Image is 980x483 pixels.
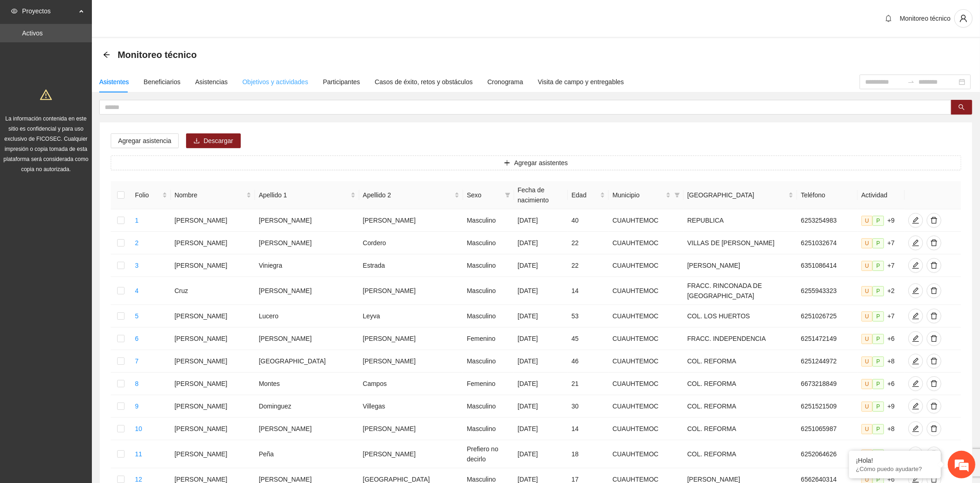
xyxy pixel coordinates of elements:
div: Visita de campo y entregables [538,77,624,87]
td: +6 [858,328,905,350]
td: +9 [858,209,905,232]
div: Participantes [323,77,360,87]
span: U [861,334,873,344]
td: [PERSON_NAME] [255,418,359,440]
button: edit [908,354,923,368]
td: +2 [858,277,905,305]
td: Cruz [171,277,255,305]
span: edit [909,450,923,458]
th: Edad [568,181,609,209]
td: COL. REFORMA [684,373,797,395]
span: U [861,286,873,296]
td: [PERSON_NAME] [171,373,255,395]
th: Nombre [171,181,255,209]
span: edit [909,380,923,387]
span: P [872,261,884,271]
button: Agregar asistencia [111,133,179,148]
td: 53 [568,305,609,328]
span: U [861,311,873,322]
a: 1 [135,217,139,224]
td: REPUBLICA [684,209,797,232]
span: U [861,238,873,248]
td: +9 [858,395,905,418]
td: 40 [568,209,609,232]
button: plusAgregar asistentes [111,155,961,170]
td: [DATE] [514,328,568,350]
td: [PERSON_NAME] [171,328,255,350]
td: Villegas [359,395,463,418]
span: delete [927,287,941,294]
span: delete [927,239,941,247]
button: edit [908,447,923,461]
span: delete [927,262,941,269]
span: Nombre [175,190,245,200]
td: [PERSON_NAME] [171,350,255,373]
button: delete [927,354,941,368]
span: Monitoreo técnico [900,15,951,22]
button: edit [908,258,923,273]
a: 9 [135,402,139,410]
p: ¿Cómo puedo ayudarte? [856,466,934,472]
td: [DATE] [514,395,568,418]
td: COL. REFORMA [684,418,797,440]
button: edit [908,213,923,228]
span: Agregar asistentes [514,158,568,168]
button: delete [927,331,941,346]
td: Viniegra [255,254,359,277]
td: [PERSON_NAME] [255,209,359,232]
button: edit [908,283,923,298]
td: VILLAS DE [PERSON_NAME] [684,232,797,254]
span: edit [909,425,923,432]
td: 18 [568,440,609,468]
td: [PERSON_NAME] [171,209,255,232]
td: Masculino [463,254,514,277]
button: delete [927,399,941,414]
th: Colonia [684,181,797,209]
td: 6351086414 [797,254,857,277]
span: bell [882,15,895,22]
span: edit [909,239,923,247]
a: 3 [135,262,139,269]
td: 6251521509 [797,395,857,418]
a: 12 [135,476,142,483]
a: 4 [135,287,139,294]
span: P [872,402,884,412]
button: search [951,100,972,115]
td: CUAUHTEMOC [609,418,684,440]
span: Descargar [204,136,233,146]
td: [PERSON_NAME] [171,440,255,468]
span: delete [927,312,941,320]
span: Edad [572,190,598,200]
td: [PERSON_NAME] [255,277,359,305]
td: 14 [568,277,609,305]
span: Sexo [467,190,501,200]
td: 30 [568,395,609,418]
td: 6251032674 [797,232,857,254]
td: 6253254983 [797,209,857,232]
span: delete [927,402,941,410]
span: delete [927,476,941,483]
span: delete [927,357,941,365]
td: Masculino [463,305,514,328]
td: 6255943323 [797,277,857,305]
span: La información contenida en este sitio es confidencial y para uso exclusivo de FICOSEC. Cualquier... [4,115,89,172]
td: Masculino [463,418,514,440]
td: COL. REFORMA [684,350,797,373]
td: Femenino [463,328,514,350]
td: [PERSON_NAME] [171,232,255,254]
span: arrow-left [103,51,110,58]
span: download [193,138,200,145]
td: +7 [858,254,905,277]
span: Monitoreo técnico [118,47,197,62]
span: Apellido 2 [363,190,453,200]
span: edit [909,287,923,294]
a: 8 [135,380,139,387]
span: filter [673,188,682,202]
span: user [955,14,972,23]
span: U [861,424,873,434]
span: P [872,286,884,296]
button: delete [927,376,941,391]
button: edit [908,309,923,323]
td: [DATE] [514,373,568,395]
span: delete [927,217,941,224]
